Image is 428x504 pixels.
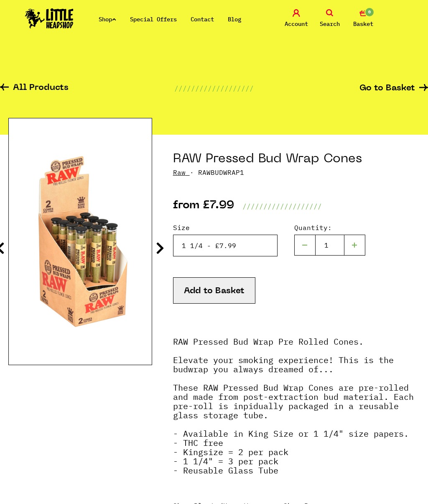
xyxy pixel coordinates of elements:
[359,84,428,93] a: Go to Basket
[242,201,322,211] p: ///////////////////
[99,15,116,23] a: Shop
[315,235,344,256] input: 1
[191,15,214,23] a: Contact
[320,19,340,29] span: Search
[349,9,378,29] a: 0 Basket
[174,83,254,93] p: ///////////////////
[25,8,74,28] img: Little Head Shop Logo
[353,19,373,29] span: Basket
[173,277,255,304] button: Add to Basket
[315,9,344,29] a: Search
[173,336,414,476] strong: RAW Pressed Bud Wrap Pre Rolled Cones. Elevate your smoking experience! This is the budwrap you a...
[364,7,374,17] span: 0
[228,15,241,23] a: Blog
[173,168,186,177] a: Raw
[285,19,308,29] span: Account
[173,151,420,167] h1: RAW Pressed Bud Wrap Cones
[173,201,234,211] p: from £7.99
[173,223,278,233] label: Size
[9,152,152,331] img: RAW Pressed Bud Wrap Cones image 2
[130,15,177,23] a: Special Offers
[294,223,365,233] label: Quantity:
[173,167,420,177] p: · RAWBUDWRAP1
